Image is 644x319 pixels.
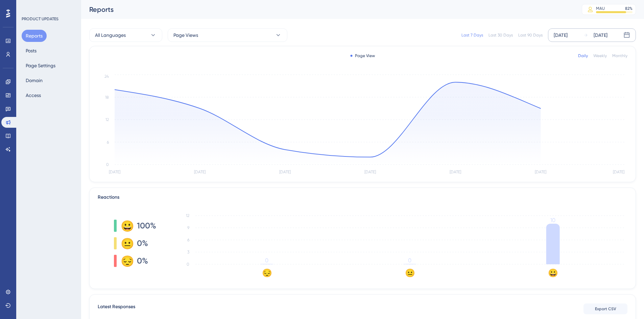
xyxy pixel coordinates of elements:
span: Latest Responses [98,303,135,315]
tspan: 9 [187,225,189,230]
tspan: [DATE] [450,170,461,174]
div: 😐 [121,238,132,249]
div: [DATE] [594,31,607,39]
tspan: [DATE] [279,170,291,174]
tspan: 0 [106,162,109,167]
button: Domain [22,74,47,87]
div: 82 % [625,6,633,11]
text: 😐 [405,268,415,278]
div: [DATE] [554,31,568,39]
text: 😀 [548,268,558,278]
tspan: 12 [105,117,109,122]
tspan: [DATE] [194,170,206,174]
div: 😀 [121,220,132,231]
div: Last 7 Days [461,32,483,38]
button: Page Settings [22,59,59,72]
div: MAU [596,6,605,11]
div: Reports [89,5,565,14]
div: Last 30 Days [488,32,513,38]
tspan: 10 [550,217,555,223]
div: 😔 [121,255,132,266]
div: PRODUCT UPDATES [22,16,58,22]
tspan: [DATE] [535,170,546,174]
div: Daily [578,53,588,58]
span: 100% [137,220,156,231]
div: Page View [350,53,375,58]
button: Page Views [168,28,287,42]
text: 😔 [262,268,272,278]
tspan: [DATE] [613,170,624,174]
button: Export CSV [583,303,627,314]
button: Access [22,89,45,101]
button: Posts [22,45,41,57]
div: Reactions [98,193,627,201]
div: Last 90 Days [518,32,543,38]
tspan: [DATE] [109,170,120,174]
tspan: 6 [107,140,109,145]
span: All Languages [95,31,126,39]
tspan: 18 [105,95,109,100]
tspan: 0 [408,257,411,264]
span: Page Views [173,31,198,39]
tspan: 24 [104,74,109,79]
span: 0% [137,238,148,249]
div: Weekly [593,53,607,58]
span: Export CSV [595,306,616,312]
button: Reports [22,30,47,42]
span: 0% [137,255,148,266]
tspan: [DATE] [364,170,376,174]
tspan: 3 [187,250,189,254]
tspan: 6 [187,238,189,242]
div: Monthly [612,53,627,58]
button: All Languages [89,28,162,42]
tspan: 12 [186,213,189,218]
tspan: 0 [187,262,189,267]
tspan: 0 [265,257,268,264]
